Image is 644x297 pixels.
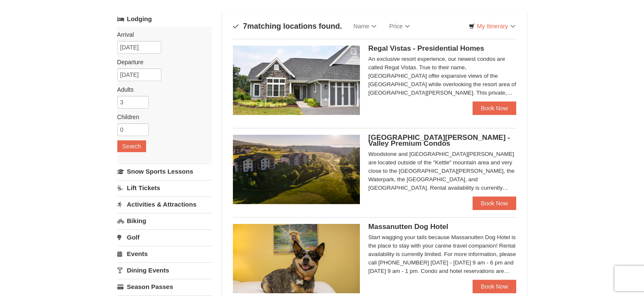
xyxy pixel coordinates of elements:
a: Lift Tickets [117,180,212,196]
label: Adults [117,85,205,94]
button: Search [117,140,146,152]
a: Price [383,18,416,35]
a: My Itinerary [463,20,520,33]
img: 19219041-4-ec11c166.jpg [233,135,360,204]
a: Name [347,18,383,35]
a: Book Now [473,280,517,293]
div: Start wagging your tails because Massanutten Dog Hotel is the place to stay with your canine trav... [368,233,517,275]
a: Snow Sports Lessons [117,163,212,179]
a: Dining Events [117,262,212,278]
span: Regal Vistas - Presidential Homes [368,44,484,52]
a: Book Now [473,101,517,115]
a: Lodging [117,11,212,27]
div: An exclusive resort experience, our newest condos are called Regal Vistas. True to their name, [G... [368,55,517,97]
span: Massanutten Dog Hotel [368,223,448,231]
label: Children [117,113,205,121]
a: Activities & Attractions [117,196,212,212]
img: 27428181-5-81c892a3.jpg [233,224,360,293]
span: [GEOGRAPHIC_DATA][PERSON_NAME] - Valley Premium Condos [368,134,510,147]
a: Golf [117,229,212,245]
a: Book Now [473,196,517,210]
div: Woodstone and [GEOGRAPHIC_DATA][PERSON_NAME] are located outside of the "Kettle" mountain area an... [368,150,517,192]
h4: matching locations found. [233,22,342,30]
a: Biking [117,213,212,229]
label: Departure [117,58,205,66]
a: Season Passes [117,279,212,294]
a: Events [117,246,212,262]
label: Arrival [117,30,205,39]
img: 19218991-1-902409a9.jpg [233,46,360,115]
span: 7 [243,22,247,30]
